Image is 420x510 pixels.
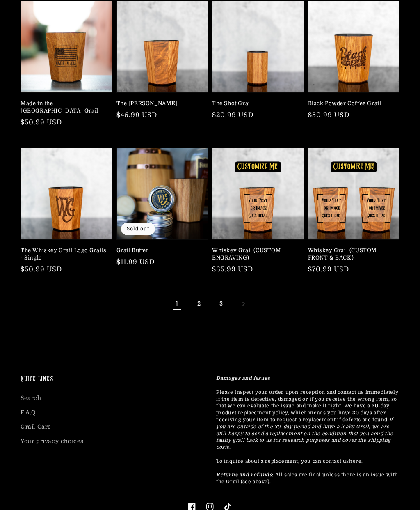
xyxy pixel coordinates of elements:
[21,375,204,384] h2: Quick links
[216,375,399,485] p: Please inspect your order upon reception and contact us immediately if the item is defective, dam...
[349,458,361,464] a: here
[308,247,395,262] a: Whiskey Grail (CUSTOM FRONT & BACK)
[212,247,299,262] a: Whiskey Grail (CUSTOM ENGRAVING)
[116,100,203,107] a: The [PERSON_NAME]
[308,100,395,107] a: Black Powder Coffee Grail
[21,100,107,115] a: Made in the [GEOGRAPHIC_DATA] Grail
[21,247,107,262] a: The Whiskey Grail Logo Grails - Single
[190,295,208,313] a: Page 2
[21,295,399,313] nav: Pagination
[21,393,41,405] a: Search
[116,247,203,254] a: Grail Butter
[212,295,230,313] a: Page 3
[216,472,272,478] strong: Returns and refunds
[168,295,186,313] span: Page 1
[212,100,299,107] a: The Shot Grail
[21,420,51,434] a: Grail Care
[216,417,393,450] em: If you are outside of the 30-day period and have a leaky Grail, we are still happy to send a repl...
[21,405,38,420] a: F.A.Q.
[234,295,252,313] a: Next page
[21,434,84,448] a: Your privacy choices
[216,375,270,381] strong: Damages and issues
